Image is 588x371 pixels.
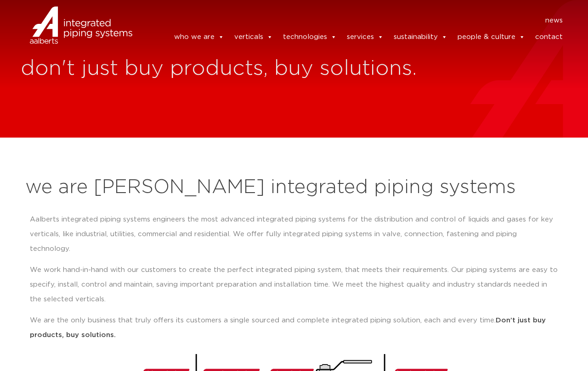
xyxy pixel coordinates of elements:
a: people & culture [458,28,525,46]
a: services [347,28,384,46]
h2: we are [PERSON_NAME] integrated piping systems [25,177,563,199]
a: contact [535,28,563,46]
a: sustainability [394,28,447,46]
p: Aalberts integrated piping systems engineers the most advanced integrated piping systems for the ... [30,212,558,256]
nav: Menu [146,13,563,28]
a: news [545,13,563,28]
a: who we are [174,28,224,46]
a: verticals [234,28,273,46]
p: We are the only business that truly offers its customers a single sourced and complete integrated... [30,313,558,343]
p: We work hand-in-hand with our customers to create the perfect integrated piping system, that meet... [30,263,558,307]
a: technologies [283,28,337,46]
